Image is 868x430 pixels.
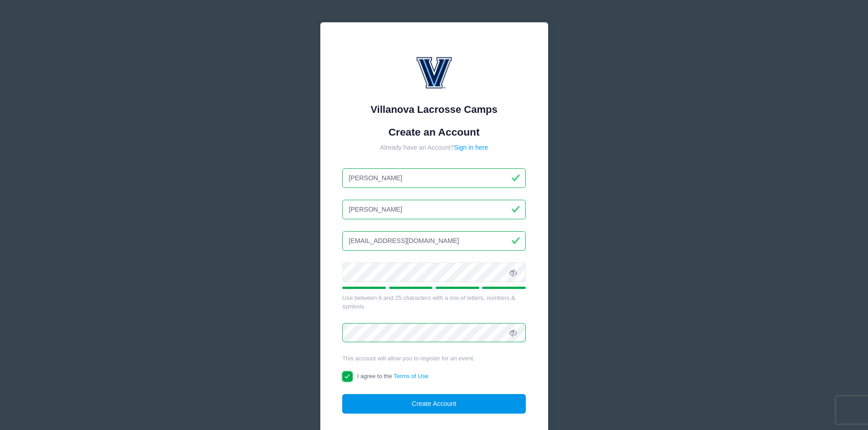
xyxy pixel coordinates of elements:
input: Email [342,231,526,251]
span: I agree to the [357,373,428,379]
input: I agree to theTerms of Use [342,371,353,382]
a: Terms of Use [394,373,429,379]
input: First Name [342,168,526,188]
div: This account will allow you to register for an event. [342,354,526,363]
img: Villanova Lacrosse Camps [407,45,462,99]
div: Use between 6 and 25 characters with a mix of letters, numbers & symbols. [342,293,526,311]
button: Create Account [342,394,526,414]
div: Villanova Lacrosse Camps [342,102,526,117]
input: Last Name [342,200,526,219]
a: Sign in here [454,144,488,151]
div: Already have an Account? [342,143,526,152]
h1: Create an Account [342,126,526,138]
